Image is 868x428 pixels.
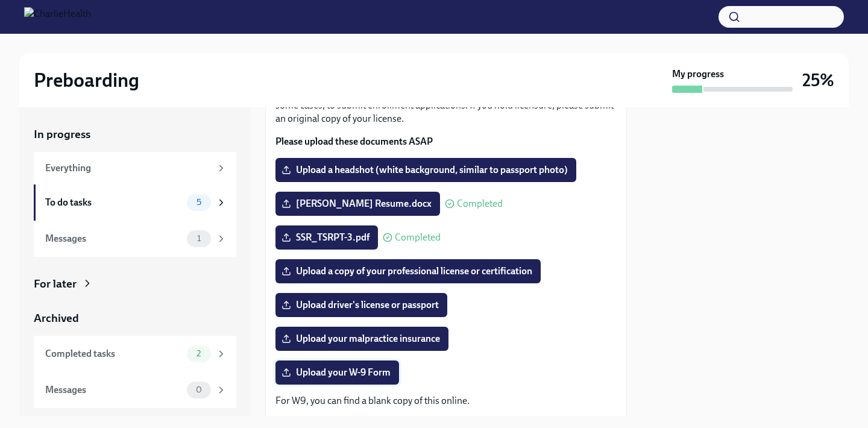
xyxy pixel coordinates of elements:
[275,225,378,250] label: SSR_TSRPT-3.pdf
[275,259,541,283] label: Upload a copy of your professional license or certification
[672,68,724,81] strong: My progress
[45,383,182,397] div: Messages
[284,164,568,176] span: Upload a headshot (white background, similar to passport photo)
[45,162,211,175] div: Everything
[34,336,236,372] a: Completed tasks2
[45,232,182,245] div: Messages
[34,276,236,292] a: For later
[189,349,208,358] span: 2
[45,196,182,209] div: To do tasks
[34,127,236,142] a: In progress
[284,333,440,345] span: Upload your malpractice insurance
[284,231,370,244] span: SSR_TSRPT-3.pdf
[34,221,236,257] a: Messages1
[275,158,576,182] label: Upload a headshot (white background, similar to passport photo)
[275,327,448,351] label: Upload your malpractice insurance
[24,7,91,27] img: CharlieHealth
[284,367,391,379] span: Upload your W-9 Form
[275,394,617,408] p: For W9, you can find a blank copy of this online.
[275,136,433,147] strong: Please upload these documents ASAP
[34,152,236,184] a: Everything
[802,69,834,91] h3: 25%
[189,385,209,394] span: 0
[395,233,441,242] span: Completed
[34,68,139,92] h2: Preboarding
[275,192,440,216] label: [PERSON_NAME] Resume.docx
[34,184,236,221] a: To do tasks5
[275,293,447,317] label: Upload driver's license or passport
[284,198,432,210] span: [PERSON_NAME] Resume.docx
[284,299,439,311] span: Upload driver's license or passport
[45,347,182,360] div: Completed tasks
[275,360,399,385] label: Upload your W-9 Form
[189,198,209,207] span: 5
[34,372,236,408] a: Messages0
[284,265,532,277] span: Upload a copy of your professional license or certification
[34,276,77,292] div: For later
[34,310,236,326] a: Archived
[190,234,208,243] span: 1
[457,199,503,209] span: Completed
